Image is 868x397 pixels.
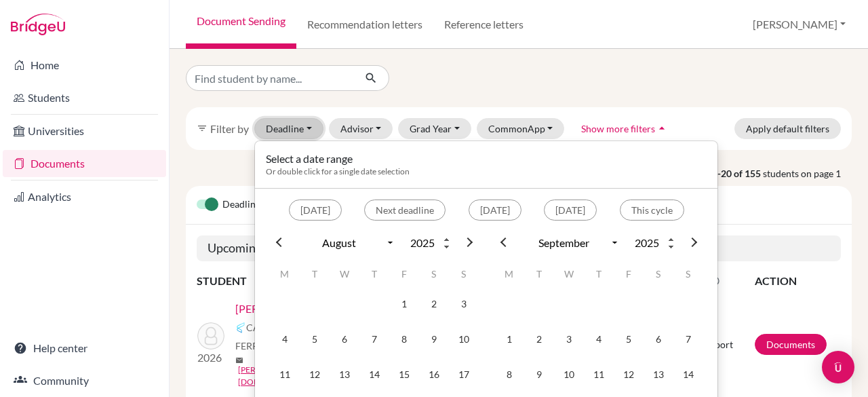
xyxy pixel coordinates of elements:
th: S [449,259,479,289]
span: FERPA [235,339,301,353]
td: 2 [419,289,449,319]
span: mail [235,356,243,364]
a: [PERSON_NAME][EMAIL_ADDRESS][DOMAIN_NAME] [238,364,383,388]
a: Universities [3,117,166,145]
th: T [524,259,554,289]
th: F [614,259,644,289]
h6: Select a date range [266,152,410,165]
td: 3 [554,324,584,354]
button: Apply default filters [734,118,841,139]
img: Borio, Ornella [197,322,224,349]
a: Community [3,367,166,394]
p: 2026 [197,349,224,366]
td: 16 [419,360,449,390]
a: Documents [3,150,166,177]
button: Next deadline [364,200,446,221]
a: Students [3,84,166,111]
td: 7 [673,324,703,354]
span: CAID 44479781 [246,320,315,335]
button: Show more filtersarrow_drop_up [570,118,680,139]
th: T [359,259,389,289]
td: 6 [330,324,359,354]
td: 1 [389,289,419,319]
a: Home [3,52,166,79]
td: 9 [419,324,449,354]
td: 12 [300,360,330,390]
th: S [673,259,703,289]
th: S [644,259,673,289]
button: [DATE] [469,200,521,221]
button: CommonApp [477,118,565,139]
i: filter_list [197,123,208,134]
button: [DATE] [289,200,342,221]
a: [PERSON_NAME] [235,301,320,317]
button: This cycle [620,200,684,221]
strong: 1-20 of 155 [712,166,763,181]
th: W [554,259,584,289]
td: 8 [494,360,524,390]
span: Filter by [210,122,249,135]
td: 11 [270,360,300,390]
td: 15 [389,360,419,390]
span: Show more filters [581,123,655,134]
td: 9 [524,360,554,390]
img: Common App logo [235,322,246,333]
td: 13 [644,360,673,390]
a: Analytics [3,183,166,210]
i: arrow_drop_up [655,121,669,135]
td: 8 [389,324,419,354]
button: Deadline [254,118,323,139]
td: 3 [449,289,479,319]
td: 13 [330,360,359,390]
td: 5 [614,324,644,354]
td: 14 [359,360,389,390]
button: Advisor [329,118,393,139]
th: M [270,259,300,289]
td: 12 [614,360,644,390]
th: S [419,259,449,289]
th: ACTION [754,272,841,290]
td: 10 [449,324,479,354]
td: 4 [270,324,300,354]
span: students on page 1 [763,166,852,181]
button: [DATE] [544,200,597,221]
th: W [330,259,359,289]
td: 4 [584,324,614,354]
td: 6 [644,324,673,354]
a: Documents [755,334,827,355]
td: 1 [494,324,524,354]
span: Or double click for a single date selection [266,166,410,176]
input: Find student by name... [186,65,354,91]
a: Help center [3,335,166,362]
td: 11 [584,360,614,390]
th: STUDENT [197,272,374,290]
button: Grad Year [398,118,471,139]
span: Deadline view is on [222,197,304,213]
td: 5 [300,324,330,354]
td: 2 [524,324,554,354]
td: 17 [449,360,479,390]
img: Bridge-U [11,14,65,35]
td: 14 [673,360,703,390]
div: Open Intercom Messenger [822,351,854,383]
th: F [389,259,419,289]
th: T [584,259,614,289]
th: T [300,259,330,289]
td: 10 [554,360,584,390]
th: M [494,259,524,289]
button: [PERSON_NAME] [747,12,852,37]
td: 7 [359,324,389,354]
h5: Upcoming deadline [197,235,841,261]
